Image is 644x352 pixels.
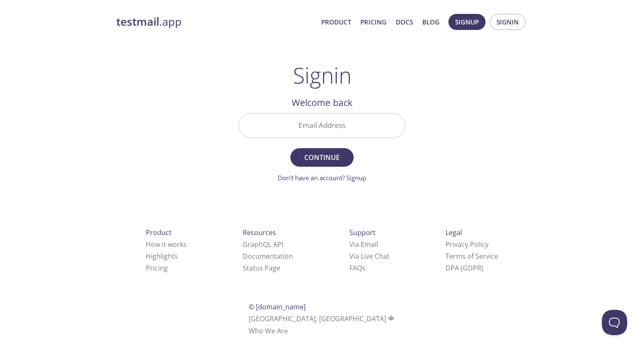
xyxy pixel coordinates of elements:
[239,95,405,110] h2: Welcome back
[243,263,280,273] a: Status Page
[249,314,396,323] span: [GEOGRAPHIC_DATA], [GEOGRAPHIC_DATA]
[445,252,498,261] a: Terms of Service
[448,14,486,30] button: Signup
[349,240,378,249] a: Via Email
[321,16,351,27] a: Product
[243,228,276,237] span: Resources
[349,228,376,237] span: Support
[146,228,172,237] span: Product
[300,152,344,163] span: Continue
[146,252,178,261] a: Highlights
[445,228,462,237] span: Legal
[602,310,627,335] iframe: Help Scout Beacon - Open
[362,263,365,273] span: s
[290,148,354,167] button: Continue
[455,16,479,27] span: Signup
[146,240,187,249] a: How it works
[349,252,389,261] a: Via Live Chat
[243,240,283,249] a: GraphQL API
[349,263,365,273] a: FAQ
[146,263,168,273] a: Pricing
[445,240,488,249] a: Privacy Policy
[490,14,526,30] button: Signin
[249,326,288,336] a: Who We Are
[249,302,306,311] span: © [DOMAIN_NAME]
[496,16,519,27] span: Signin
[243,252,293,261] a: Documentation
[278,173,366,182] a: Don't have an account? Signup
[116,14,159,29] strong: testmail
[360,16,386,27] a: Pricing
[293,62,352,88] h1: Signin
[445,263,483,273] a: DPA (GDPR)
[396,16,413,27] a: Docs
[116,15,314,29] a: testmail.app
[422,16,440,27] a: Blog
